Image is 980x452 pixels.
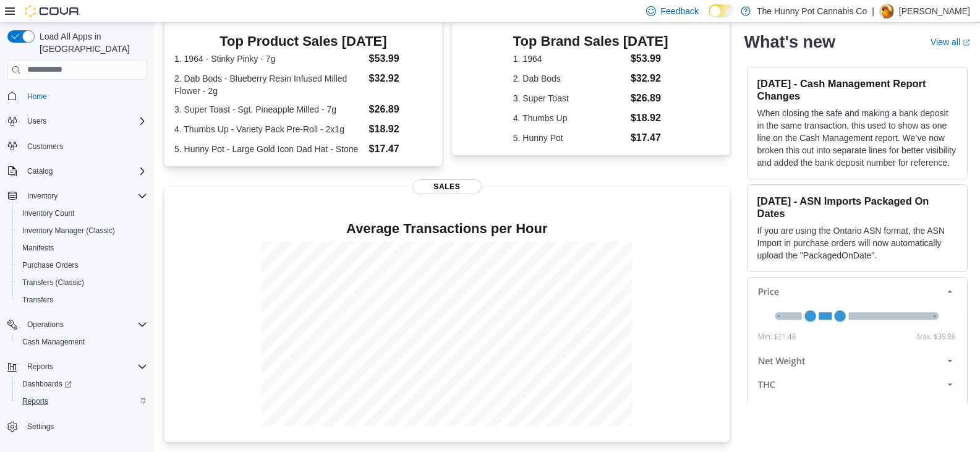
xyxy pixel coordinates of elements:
[513,53,626,65] dt: 1. 1964
[369,142,432,156] dd: $17.47
[369,122,432,137] dd: $18.92
[22,189,62,203] button: Inventory
[22,359,58,374] button: Reports
[17,241,59,255] a: Manifests
[22,114,51,129] button: Users
[2,417,152,435] button: Settings
[2,187,152,205] button: Inventory
[22,189,147,203] span: Inventory
[174,143,364,155] dt: 5. Hunny Pot - Large Gold Icon Dad Hat - Stone
[17,335,90,349] a: Cash Management
[2,316,152,333] button: Operations
[513,34,668,49] h3: Top Brand Sales [DATE]
[174,53,364,65] dt: 1. 1964 - Stinky Pinky - 7g
[17,335,147,349] span: Cash Management
[744,32,835,52] h2: What's new
[22,317,69,332] button: Operations
[631,130,668,145] dd: $17.47
[631,91,668,106] dd: $26.89
[17,394,53,409] a: Reports
[22,337,85,347] span: Cash Management
[22,139,68,154] a: Customers
[17,275,89,290] a: Transfers (Classic)
[17,394,147,409] span: Reports
[2,163,152,180] button: Catalog
[631,51,668,66] dd: $53.99
[22,396,48,406] span: Reports
[22,243,54,253] span: Manifests
[174,34,432,49] h3: Top Product Sales [DATE]
[27,191,58,201] span: Inventory
[872,4,874,19] p: |
[22,114,147,129] span: Users
[513,72,626,85] dt: 2. Dab Bods
[17,292,58,307] a: Transfers
[931,37,970,47] a: View allExternal link
[2,113,152,130] button: Users
[757,4,867,19] p: The Hunny Pot Cannabis Co
[27,422,54,432] span: Settings
[22,419,147,434] span: Settings
[174,72,364,97] dt: 2. Dab Bods - Blueberry Resin Infused Milled Flower - 2g
[22,260,79,270] span: Purchase Orders
[12,291,152,309] button: Transfers
[27,166,53,176] span: Catalog
[12,393,152,410] button: Reports
[17,206,80,221] a: Inventory Count
[17,223,147,238] span: Inventory Manager (Classic)
[22,88,147,104] span: Home
[27,142,63,151] span: Customers
[35,30,147,55] span: Load All Apps in [GEOGRAPHIC_DATA]
[963,39,970,46] svg: External link
[412,179,482,194] span: Sales
[22,89,52,104] a: Home
[174,103,364,116] dt: 3. Super Toast - Sgt. Pineapple Milled - 7g
[174,221,720,236] h4: Average Transactions per Hour
[879,4,894,19] div: Andy Ramgobin
[17,377,147,391] span: Dashboards
[22,295,53,305] span: Transfers
[513,132,626,144] dt: 5. Hunny Pot
[369,71,432,86] dd: $32.92
[757,77,957,102] h3: [DATE] - Cash Management Report Changes
[12,205,152,222] button: Inventory Count
[12,274,152,291] button: Transfers (Classic)
[22,164,58,179] button: Catalog
[17,223,120,238] a: Inventory Manager (Classic)
[2,87,152,105] button: Home
[22,208,75,218] span: Inventory Count
[17,206,147,221] span: Inventory Count
[17,292,147,307] span: Transfers
[22,317,147,332] span: Operations
[22,419,59,434] a: Settings
[22,278,84,288] span: Transfers (Classic)
[2,137,152,155] button: Customers
[709,17,709,18] span: Dark Mode
[17,241,147,255] span: Manifests
[709,4,735,17] input: Dark Mode
[369,102,432,117] dd: $26.89
[12,222,152,239] button: Inventory Manager (Classic)
[369,51,432,66] dd: $53.99
[17,258,83,273] a: Purchase Orders
[12,333,152,351] button: Cash Management
[17,258,147,273] span: Purchase Orders
[22,226,115,236] span: Inventory Manager (Classic)
[757,224,957,262] p: If you are using the Ontario ASN format, the ASN Import in purchase orders will now automatically...
[22,379,72,389] span: Dashboards
[757,195,957,220] h3: [DATE] - ASN Imports Packaged On Dates
[22,139,147,154] span: Customers
[631,111,668,126] dd: $18.92
[27,362,53,372] span: Reports
[757,107,957,169] p: When closing the safe and making a bank deposit in the same transaction, this used to show as one...
[631,71,668,86] dd: $32.92
[661,5,699,17] span: Feedback
[27,320,64,330] span: Operations
[513,92,626,104] dt: 3. Super Toast
[12,239,152,257] button: Manifests
[25,5,80,17] img: Cova
[12,375,152,393] a: Dashboards
[174,123,364,135] dt: 4. Thumbs Up - Variety Pack Pre-Roll - 2x1g
[2,358,152,375] button: Reports
[27,92,47,101] span: Home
